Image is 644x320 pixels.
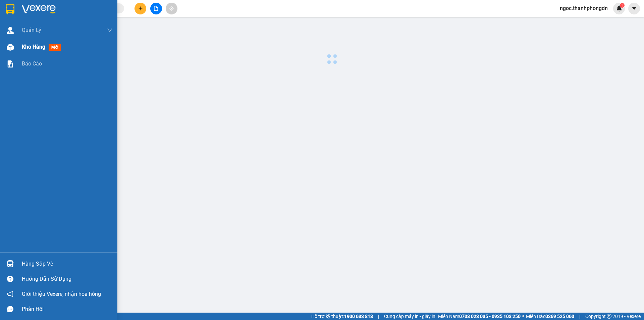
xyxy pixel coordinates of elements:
div: Hàng sắp về [22,259,112,269]
span: Quản Lý [22,26,41,34]
span: copyright [607,314,611,319]
span: mới [49,44,61,51]
button: file-add [150,3,162,14]
button: caret-down [628,3,640,14]
span: down [107,28,112,33]
span: Giới thiệu Vexere, nhận hoa hồng [22,290,101,298]
span: aim [169,6,174,11]
button: plus [135,3,146,14]
span: ngoc.thanhphongdn [554,4,613,12]
span: plus [138,6,143,11]
span: ⚪️ [522,315,524,318]
span: Cung cấp máy in - giấy in: [384,313,436,320]
span: 1 [621,3,623,8]
img: warehouse-icon [7,44,14,51]
img: icon-new-feature [616,5,622,11]
span: Hỗ trợ kỹ thuật: [311,313,373,320]
div: Phản hồi [22,304,112,314]
strong: 0708 023 035 - 0935 103 250 [459,314,521,319]
img: warehouse-icon [7,260,14,267]
strong: 0369 525 060 [545,314,574,319]
span: Miền Nam [438,313,521,320]
img: warehouse-icon [7,27,14,34]
span: message [7,306,13,312]
span: Báo cáo [22,59,42,68]
span: | [378,313,379,320]
span: | [579,313,580,320]
span: Kho hàng [22,44,45,50]
span: question-circle [7,276,13,282]
span: caret-down [631,5,637,11]
span: file-add [154,6,158,11]
strong: 1900 633 818 [344,314,373,319]
span: notification [7,291,13,297]
img: logo-vxr [6,4,14,14]
img: solution-icon [7,60,14,67]
div: Hướng dẫn sử dụng [22,274,112,284]
span: Miền Bắc [526,313,574,320]
button: aim [166,3,177,14]
sup: 1 [620,3,625,8]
